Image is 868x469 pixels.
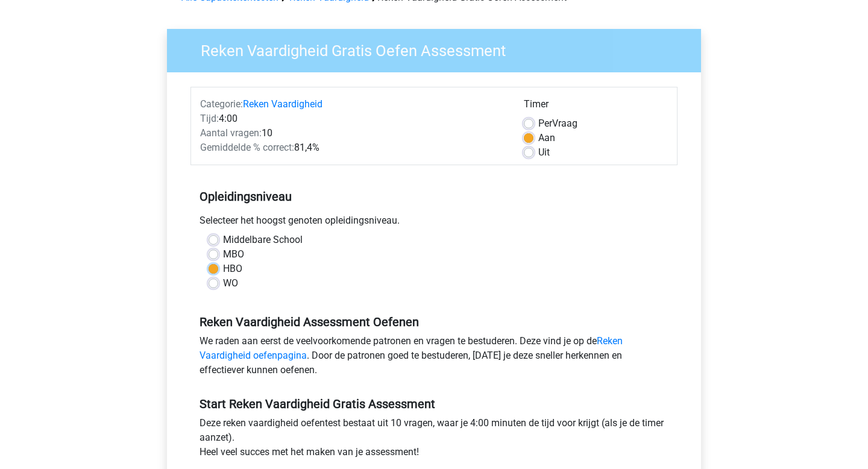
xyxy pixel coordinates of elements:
[223,233,303,247] label: Middelbare School
[200,127,262,139] span: Aantal vragen:
[200,113,219,124] span: Tijd:
[191,126,515,140] div: 10
[200,98,243,110] span: Categorie:
[538,145,550,160] label: Uit
[538,116,577,131] label: Vraag
[223,262,242,276] label: HBO
[190,213,678,233] div: Selecteer het hoogst genoten opleidingsniveau.
[200,184,668,209] h5: Opleidingsniveau
[538,131,555,145] label: Aan
[191,140,515,155] div: 81,4%
[223,276,238,291] label: WO
[200,315,668,329] h5: Reken Vaardigheid Assessment Oefenen
[538,118,552,129] span: Per
[200,397,668,411] h5: Start Reken Vaardigheid Gratis Assessment
[190,416,678,464] div: Deze reken vaardigheid oefentest bestaat uit 10 vragen, waar je 4:00 minuten de tijd voor krijgt ...
[190,334,678,382] div: We raden aan eerst de veelvoorkomende patronen en vragen te bestuderen. Deze vind je op de . Door...
[191,112,515,126] div: 4:00
[223,247,244,262] label: MBO
[200,142,294,153] span: Gemiddelde % correct:
[524,97,668,116] div: Timer
[243,98,322,110] a: Reken Vaardigheid
[186,37,692,60] h3: Reken Vaardigheid Gratis Oefen Assessment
